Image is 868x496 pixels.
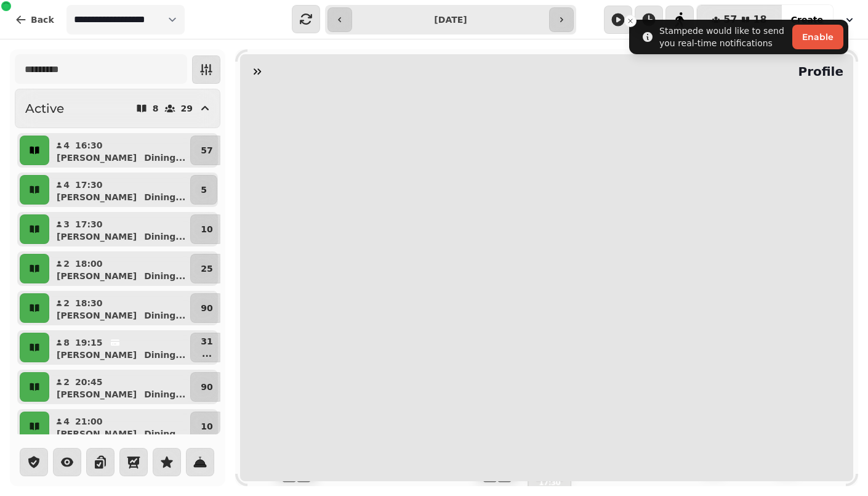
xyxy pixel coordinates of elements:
[201,335,212,348] p: 31
[144,309,185,322] p: Dining ...
[144,230,185,243] p: Dining ...
[792,25,843,49] button: Enable
[201,302,212,314] p: 90
[57,309,137,322] p: [PERSON_NAME]
[190,214,223,244] button: 10
[75,415,103,428] p: 21:00
[201,262,212,275] p: 25
[57,428,137,440] p: [PERSON_NAME]
[75,179,103,191] p: 17:30
[57,349,137,361] p: [PERSON_NAME]
[144,270,185,282] p: Dining ...
[201,184,207,196] p: 5
[52,175,188,205] button: 417:30[PERSON_NAME]Dining...
[5,5,64,35] button: Back
[201,381,212,393] p: 90
[63,415,70,428] p: 4
[52,214,188,244] button: 317:30[PERSON_NAME]Dining...
[201,420,212,433] p: 10
[63,376,70,388] p: 2
[52,293,188,323] button: 218:30[PERSON_NAME]Dining...
[52,333,188,362] button: 819:15[PERSON_NAME]Dining...
[15,89,220,128] button: Active829
[63,336,70,349] p: 8
[659,25,787,49] div: Stampede would like to send you real-time notifications
[144,191,185,203] p: Dining ...
[57,191,137,203] p: [PERSON_NAME]
[201,348,212,360] p: ...
[75,258,103,270] p: 18:00
[624,15,637,27] button: Close toast
[25,100,64,117] h2: Active
[781,5,833,35] button: Create
[52,372,188,402] button: 220:45[PERSON_NAME]Dining...
[75,218,103,230] p: 17:30
[190,175,217,205] button: 5
[63,139,70,152] p: 4
[190,293,223,323] button: 90
[75,376,103,388] p: 20:45
[57,230,137,243] p: [PERSON_NAME]
[63,297,70,309] p: 2
[190,254,223,283] button: 25
[52,412,188,441] button: 421:00[PERSON_NAME]Dining...
[52,136,188,165] button: 416:30[PERSON_NAME]Dining...
[190,412,223,441] button: 10
[201,223,212,235] p: 10
[57,388,137,400] p: [PERSON_NAME]
[144,349,185,361] p: Dining ...
[57,270,137,282] p: [PERSON_NAME]
[190,372,223,402] button: 90
[144,388,185,400] p: Dining ...
[201,144,212,157] p: 57
[190,333,223,362] button: 31...
[75,297,103,309] p: 18:30
[75,336,103,349] p: 19:15
[63,218,70,230] p: 3
[144,152,185,164] p: Dining ...
[75,139,103,152] p: 16:30
[190,136,223,165] button: 57
[697,5,782,35] button: 5718
[153,104,159,113] p: 8
[31,15,54,24] span: Back
[181,104,193,113] p: 29
[144,428,185,440] p: Dining ...
[52,254,188,283] button: 218:00[PERSON_NAME]Dining...
[57,152,137,164] p: [PERSON_NAME]
[793,63,843,80] h2: Profile
[63,179,70,191] p: 4
[63,258,70,270] p: 2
